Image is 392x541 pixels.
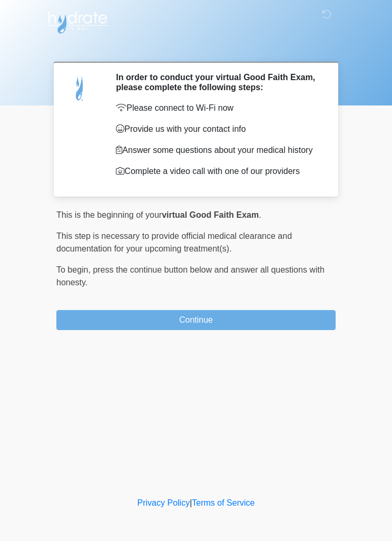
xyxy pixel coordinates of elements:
span: This step is necessary to provide official medical clearance and documentation for your upcoming ... [56,231,292,253]
span: press the continue button below and answer all questions with honesty. [56,265,325,287]
span: This is the beginning of your [56,210,162,219]
h2: In order to conduct your virtual Good Faith Exam, please complete the following steps: [116,72,320,92]
button: Continue [56,310,336,330]
img: Agent Avatar [64,72,96,104]
p: Answer some questions about your medical history [116,144,320,157]
span: To begin, [56,265,93,274]
a: | [190,498,192,507]
strong: virtual Good Faith Exam [162,210,259,219]
a: Privacy Policy [138,498,190,507]
img: Hydrate IV Bar - Scottsdale Logo [46,8,109,34]
p: Please connect to Wi-Fi now [116,102,320,114]
h1: ‎ ‎ ‎ [48,38,344,57]
p: Complete a video call with one of our providers [116,165,320,178]
p: Provide us with your contact info [116,123,320,136]
a: Terms of Service [192,498,254,507]
span: . [259,210,261,219]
